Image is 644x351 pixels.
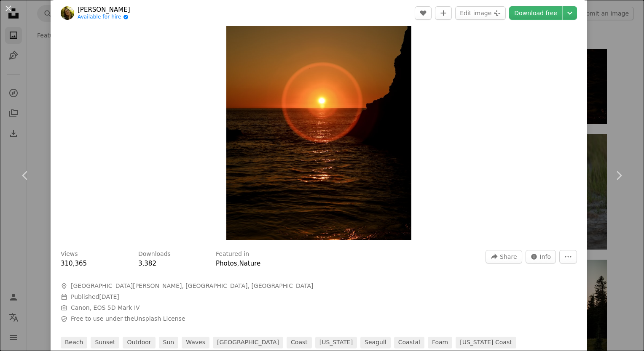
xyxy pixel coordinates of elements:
span: , [237,260,239,267]
a: Available for hire [78,14,130,21]
a: foam [428,337,452,348]
a: coast [287,337,312,348]
a: [PERSON_NAME] [78,5,130,14]
button: Canon, EOS 5D Mark IV [71,304,140,312]
span: [GEOGRAPHIC_DATA][PERSON_NAME], [GEOGRAPHIC_DATA], [GEOGRAPHIC_DATA] [71,282,314,290]
a: beach [61,337,87,348]
span: Share [500,250,517,263]
a: Unsplash License [134,315,185,322]
a: sun [159,337,179,348]
a: Nature [239,260,260,267]
a: seagull [360,337,391,348]
time: August 16, 2025 at 10:19:29 PM EDT [99,293,119,300]
h3: Featured in [216,250,249,258]
a: outdoor [123,337,155,348]
h3: Downloads [138,250,171,258]
a: [US_STATE] coast [456,337,516,348]
a: [US_STATE] [315,337,357,348]
img: Go to Emma Swoboda's profile [61,6,74,20]
a: Photos [216,260,237,267]
a: coastal [394,337,424,348]
a: Next [593,135,644,216]
h3: Views [61,250,78,258]
button: Edit image [455,6,506,20]
a: sunset [91,337,119,348]
button: Share this image [486,250,522,263]
a: Download free [509,6,562,20]
button: More Actions [559,250,577,263]
button: Choose download size [563,6,577,20]
a: waves [182,337,209,348]
button: Stats about this image [526,250,556,263]
span: Info [540,250,551,263]
button: Add to Collection [435,6,452,20]
span: 310,365 [61,260,87,267]
span: Free to use under the [71,315,185,323]
a: [GEOGRAPHIC_DATA] [213,337,283,348]
span: Published [71,293,119,300]
button: Like [415,6,432,20]
span: 3,382 [138,260,156,267]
